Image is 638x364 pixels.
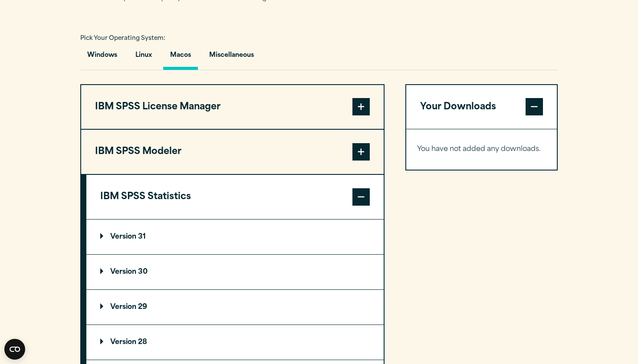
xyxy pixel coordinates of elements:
[406,129,557,170] div: Your Downloads
[163,45,198,70] button: Macos
[406,85,557,129] button: Your Downloads
[86,290,384,325] summary: Version 29
[86,255,384,289] summary: Version 30
[80,45,124,70] button: Windows
[81,85,384,129] button: IBM SPSS License Manager
[80,36,165,41] span: Pick Your Operating System:
[86,175,384,219] button: IBM SPSS Statistics
[86,325,384,360] summary: Version 28
[202,45,261,70] button: Miscellaneous
[86,220,384,254] summary: Version 31
[100,269,148,275] p: Version 30
[4,339,25,360] button: Open CMP widget
[417,143,546,156] p: You have not added any downloads.
[128,45,159,70] button: Linux
[100,339,147,346] p: Version 28
[100,304,147,311] p: Version 29
[100,233,146,240] p: Version 31
[81,130,384,174] button: IBM SPSS Modeler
